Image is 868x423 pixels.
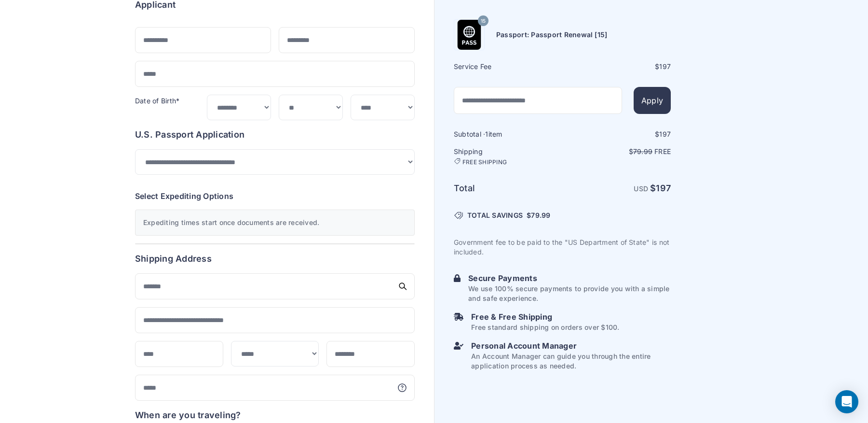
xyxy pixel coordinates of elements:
[135,190,415,202] h6: Select Expediting Options
[650,183,671,193] strong: $
[656,183,671,193] span: 197
[527,211,550,220] span: $
[659,62,671,70] span: 197
[135,97,179,105] label: Date of Birth*
[454,62,561,71] h6: Service Fee
[471,311,619,323] h6: Free & Free Shipping
[135,210,415,236] div: Expediting times start once documents are received.
[496,30,607,40] h6: Passport: Passport Renewal [15]
[563,62,671,71] div: $
[454,182,561,195] h6: Total
[454,129,561,139] h6: Subtotal · item
[471,352,671,371] p: An Account Manager can guide you through the entire application process as needed.
[471,340,671,352] h6: Personal Account Manager
[135,252,415,266] h6: Shipping Address
[531,211,550,219] span: 79.99
[659,130,671,138] span: 197
[563,147,671,156] p: $
[835,390,858,413] div: Open Intercom Messenger
[563,129,671,139] div: $
[634,184,648,193] span: USD
[654,147,671,155] span: Free
[397,383,407,393] svg: More information
[471,323,619,332] p: Free standard shipping on orders over $100.
[634,87,671,114] button: Apply
[468,272,671,284] h6: Secure Payments
[454,20,484,50] img: Product Name
[481,14,486,27] span: 15
[454,147,561,166] h6: Shipping
[633,147,652,155] span: 79.99
[462,158,507,166] span: FREE SHIPPING
[135,128,415,141] h6: U.S. Passport Application
[468,284,671,303] p: We use 100% secure payments to provide you with a simple and safe experience.
[454,238,671,257] p: Government fee to be paid to the "US Department of State" is not included.
[485,130,488,138] span: 1
[467,211,523,220] span: TOTAL SAVINGS
[135,409,241,422] h6: When are you traveling?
